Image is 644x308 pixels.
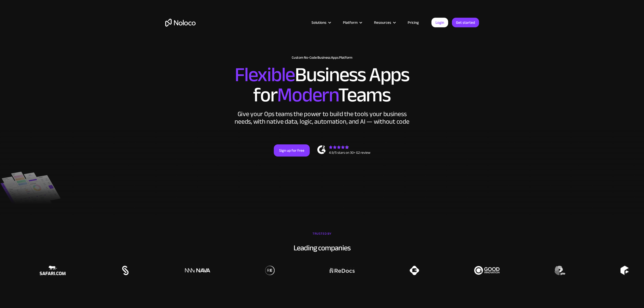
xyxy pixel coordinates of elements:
[431,18,448,27] a: Login
[452,18,479,27] a: Get started
[165,19,196,27] a: home
[311,19,326,26] div: Solutions
[374,19,391,26] div: Resources
[274,144,310,157] a: Sign up for free
[234,110,411,125] div: Give your Ops teams the power to build the tools your business needs, with native data, logic, au...
[305,19,337,26] div: Solutions
[277,76,338,114] span: Modern
[401,19,425,26] a: Pricing
[235,56,295,94] span: Flexible
[337,19,368,26] div: Platform
[165,56,479,60] h1: Custom No-Code Business Apps Platform
[165,65,479,105] h2: Business Apps for Teams
[343,19,358,26] div: Platform
[368,19,401,26] div: Resources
